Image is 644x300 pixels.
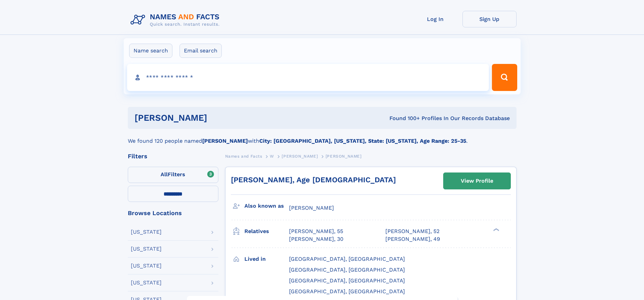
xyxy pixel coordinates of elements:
div: [US_STATE] [131,229,162,235]
a: W [270,152,274,160]
img: Logo Names and Facts [128,11,225,29]
div: [US_STATE] [131,246,162,252]
a: Log In [408,11,462,27]
div: Browse Locations [128,210,218,216]
div: We found 120 people named with . [128,129,517,145]
span: [PERSON_NAME] [326,154,362,159]
div: Found 100+ Profiles In Our Records Database [298,115,510,122]
b: [PERSON_NAME] [202,138,248,144]
b: City: [GEOGRAPHIC_DATA], [US_STATE], State: [US_STATE], Age Range: 25-35 [259,138,466,144]
div: Filters [128,153,218,159]
a: [PERSON_NAME], 49 [385,235,440,243]
h3: Also known as [244,200,289,212]
div: [US_STATE] [131,263,162,269]
button: Search Button [492,64,517,91]
a: [PERSON_NAME] [282,152,318,160]
div: ❯ [492,228,500,232]
h1: [PERSON_NAME] [135,114,299,122]
a: [PERSON_NAME], 30 [289,235,343,243]
a: [PERSON_NAME], 55 [289,228,343,235]
label: Email search [180,44,222,58]
a: [PERSON_NAME], 52 [385,228,439,235]
span: [GEOGRAPHIC_DATA], [GEOGRAPHIC_DATA] [289,256,405,262]
a: Sign Up [462,11,517,27]
h3: Lived in [244,253,289,265]
div: [US_STATE] [131,280,162,285]
a: View Profile [444,173,510,189]
h3: Relatives [244,226,289,237]
label: Name search [129,44,172,58]
span: [PERSON_NAME] [289,205,334,211]
span: W [270,154,274,159]
a: Names and Facts [225,152,262,160]
a: [PERSON_NAME], Age [DEMOGRAPHIC_DATA] [231,176,396,184]
span: [GEOGRAPHIC_DATA], [GEOGRAPHIC_DATA] [289,277,405,284]
span: [GEOGRAPHIC_DATA], [GEOGRAPHIC_DATA] [289,288,405,295]
span: All [161,171,168,178]
div: View Profile [461,173,493,189]
input: search input [127,64,489,91]
span: [GEOGRAPHIC_DATA], [GEOGRAPHIC_DATA] [289,267,405,273]
span: [PERSON_NAME] [282,154,318,159]
label: Filters [128,167,218,183]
